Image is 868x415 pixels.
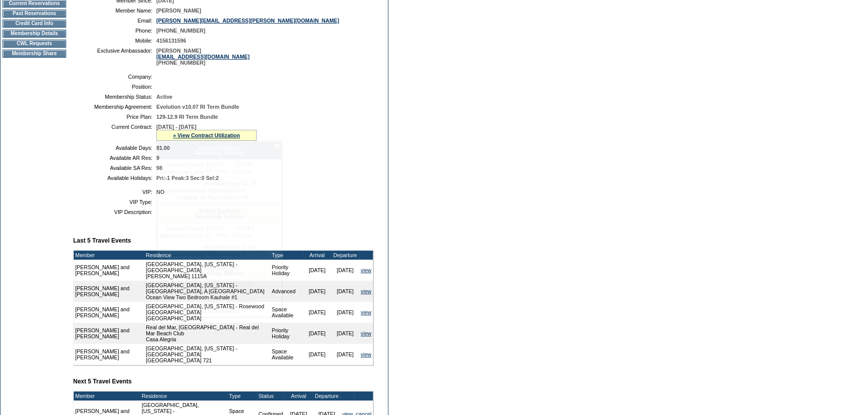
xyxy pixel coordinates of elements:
[74,323,144,344] td: [PERSON_NAME] and [PERSON_NAME]
[144,323,270,344] td: Real del Mar, [GEOGRAPHIC_DATA] - Real del Mar Beach Club Casa Alegria
[73,378,132,385] b: Next 5 Travel Events
[156,38,186,44] span: 4156131596
[199,207,240,214] a: Future Contract
[331,344,359,365] td: [DATE]
[157,261,282,280] div: Remaining Balance
[242,308,255,314] td: 0
[156,8,201,14] span: [PERSON_NAME]
[206,233,254,239] td: RI Term Bundle
[157,204,282,223] div: Remaining Balance
[140,391,228,400] td: Residence
[270,323,303,344] td: Priority Holiday
[156,104,239,110] span: Evolution v10.07 RI Term Bundle
[77,18,152,24] td: Email:
[331,260,359,281] td: [DATE]
[160,187,241,193] td: Available Advanced Reservations:
[156,18,339,24] a: [PERSON_NAME][EMAIL_ADDRESS][PERSON_NAME][DOMAIN_NAME]
[74,251,144,260] td: Member
[206,289,254,295] td: RI Term Bundle
[199,264,240,270] a: Future Contract
[77,209,152,215] td: VIP Description:
[303,302,331,323] td: [DATE]
[3,40,66,48] td: CWL Requests
[77,38,152,44] td: Mobile:
[160,251,241,257] td: Available Advanced Reservations:
[77,189,152,195] td: VIP:
[206,282,254,288] td: [DATE] - [DATE]
[3,10,66,18] td: Past Reservations
[3,20,66,28] td: Credit Card Info
[156,94,172,100] span: Active
[242,194,258,200] td: 98
[156,48,250,66] span: [PERSON_NAME] [PHONE_NUMBER]
[331,323,359,344] td: [DATE]
[160,289,205,295] td: Membership Level:
[77,114,152,120] td: Price Plan:
[242,244,255,250] td: 0.00
[303,344,331,365] td: [DATE]
[242,251,255,257] td: 0
[160,226,205,232] td: Contract Period:
[157,141,282,159] div: Remaining Balance
[242,180,258,186] td: 81.00
[74,344,144,365] td: [PERSON_NAME] and [PERSON_NAME]
[77,155,152,161] td: Available AR Res:
[156,114,218,120] span: 129-12.9 RI Term Bundle
[74,281,144,302] td: [PERSON_NAME] and [PERSON_NAME]
[156,54,250,60] a: [EMAIL_ADDRESS][DOMAIN_NAME]
[331,281,359,302] td: [DATE]
[156,28,205,34] span: [PHONE_NUMBER]
[73,237,131,244] b: Last 5 Travel Events
[173,132,240,138] a: » View Contract Utilization
[77,28,152,34] td: Phone:
[270,251,303,260] td: Type
[160,194,241,200] td: Available SA Reservations:
[361,267,371,273] a: view
[144,302,270,323] td: [GEOGRAPHIC_DATA], [US_STATE] - Rosewood [GEOGRAPHIC_DATA] [GEOGRAPHIC_DATA]
[77,124,152,141] td: Current Contract:
[331,251,359,260] td: Departure
[77,94,152,100] td: Membership Status:
[361,288,371,294] a: view
[77,74,152,80] td: Company:
[156,124,196,130] span: [DATE] - [DATE]
[160,308,241,314] td: Available Advanced Reservations:
[313,391,341,400] td: Departure
[160,162,205,168] td: Contract Period:
[160,244,241,250] td: Available Days:
[242,187,258,193] td: 9
[331,302,359,323] td: [DATE]
[77,48,152,66] td: Exclusive Ambassador:
[160,301,241,307] td: Available Days:
[303,260,331,281] td: [DATE]
[74,391,137,400] td: Member
[160,282,205,288] td: Contract Period:
[77,145,152,151] td: Available Days:
[206,162,254,168] td: [DATE] - [DATE]
[361,309,371,315] a: view
[74,260,144,281] td: [PERSON_NAME] and [PERSON_NAME]
[285,391,313,400] td: Arrival
[198,144,241,150] a: Current Contract
[74,302,144,323] td: [PERSON_NAME] and [PERSON_NAME]
[3,50,66,58] td: Membership Share
[77,84,152,90] td: Position:
[303,323,331,344] td: [DATE]
[77,165,152,171] td: Available SA Res:
[144,260,270,281] td: [GEOGRAPHIC_DATA], [US_STATE] - [GEOGRAPHIC_DATA] [PERSON_NAME] 1115A
[361,351,371,357] a: view
[77,8,152,14] td: Member Name:
[228,391,257,400] td: Type
[77,175,152,181] td: Available Holidays:
[144,281,270,302] td: [GEOGRAPHIC_DATA], [US_STATE] - [GEOGRAPHIC_DATA], A [GEOGRAPHIC_DATA] Ocean View Two Bedroom Kau...
[242,301,255,307] td: 0.00
[3,30,66,38] td: Membership Details
[257,391,285,400] td: Status
[303,281,331,302] td: [DATE]
[361,330,371,336] a: view
[144,251,270,260] td: Residence
[206,226,254,232] td: [DATE] - [DATE]
[206,169,254,175] td: RI Term Bundle
[144,344,270,365] td: [GEOGRAPHIC_DATA], [US_STATE] - [GEOGRAPHIC_DATA] [GEOGRAPHIC_DATA] 721
[270,344,303,365] td: Space Available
